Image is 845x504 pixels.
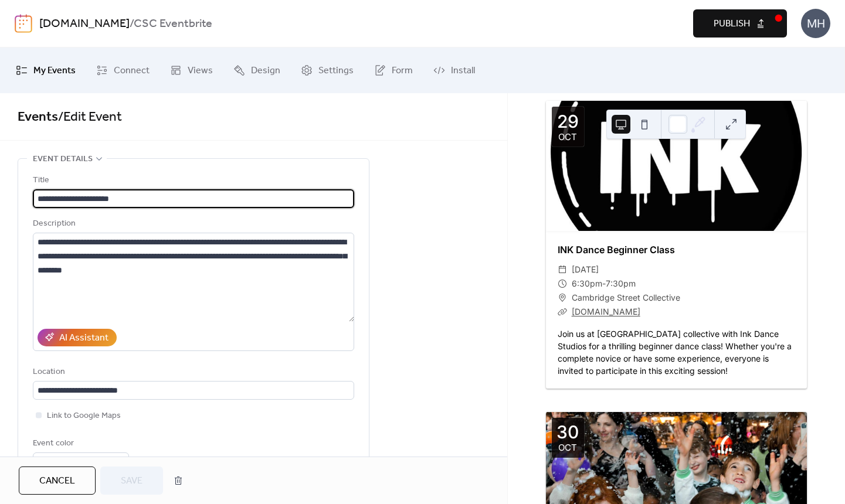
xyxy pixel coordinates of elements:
[18,104,58,130] a: Events
[47,409,121,423] span: Link to Google Maps
[19,466,96,495] button: Cancel
[365,52,422,88] a: Form
[33,437,127,451] div: Event color
[292,52,362,88] a: Settings
[318,62,354,80] span: Settings
[602,277,606,291] span: -
[33,365,352,379] div: Location
[114,62,150,80] span: Connect
[425,52,484,88] a: Install
[546,328,807,377] div: Join us at [GEOGRAPHIC_DATA] collective with Ink Dance Studios for a thrilling beginner dance cla...
[134,13,212,35] b: CSC Eventbrite
[38,329,117,346] button: AI Assistant
[39,474,75,488] span: Cancel
[572,291,680,305] span: Cambridge Street Collective
[714,17,750,31] span: Publish
[33,62,76,80] span: My Events
[7,52,84,88] a: My Events
[558,132,577,141] div: Oct
[15,14,32,33] img: logo
[58,104,122,130] span: / Edit Event
[161,52,222,88] a: Views
[606,277,636,291] span: 7:30pm
[451,62,475,80] span: Install
[33,152,93,166] span: Event details
[572,263,599,277] span: [DATE]
[558,277,567,291] div: ​
[251,62,280,80] span: Design
[59,331,108,345] div: AI Assistant
[558,291,567,305] div: ​
[87,52,158,88] a: Connect
[693,9,787,38] button: Publish
[801,9,830,38] div: MH
[558,244,675,256] a: INK Dance Beginner Class
[130,13,134,35] b: /
[572,277,602,291] span: 6:30pm
[39,13,130,35] a: [DOMAIN_NAME]
[33,173,352,188] div: Title
[557,113,579,130] div: 29
[188,62,213,80] span: Views
[558,263,567,277] div: ​
[558,305,567,319] div: ​
[392,62,413,80] span: Form
[558,443,577,452] div: Oct
[556,423,579,441] div: 30
[225,52,289,88] a: Design
[572,307,640,316] a: [DOMAIN_NAME]
[33,217,352,231] div: Description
